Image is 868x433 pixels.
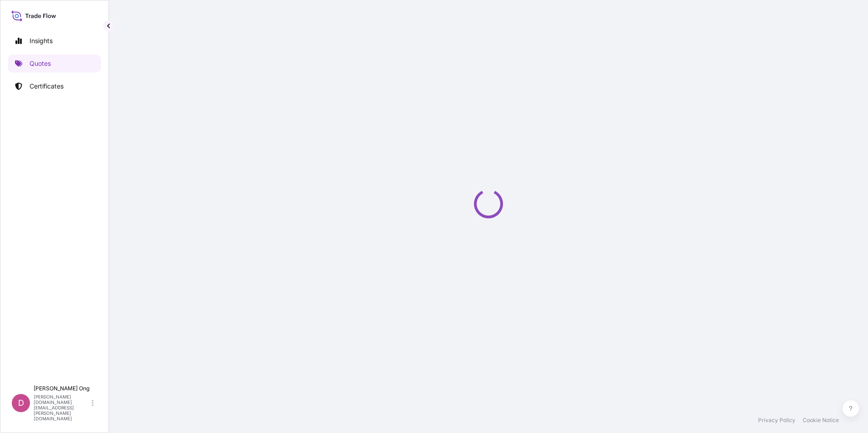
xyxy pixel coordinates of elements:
p: Insights [30,36,53,45]
p: [PERSON_NAME][DOMAIN_NAME][EMAIL_ADDRESS][PERSON_NAME][DOMAIN_NAME] [34,394,90,421]
p: Quotes [30,59,51,68]
a: Insights [8,32,101,50]
p: Certificates [30,82,64,91]
a: Cookie Notice [803,417,839,424]
a: Quotes [8,54,101,73]
p: [PERSON_NAME] Ong [34,385,90,392]
span: D [18,399,24,408]
a: Certificates [8,77,101,95]
a: Privacy Policy [758,417,795,424]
